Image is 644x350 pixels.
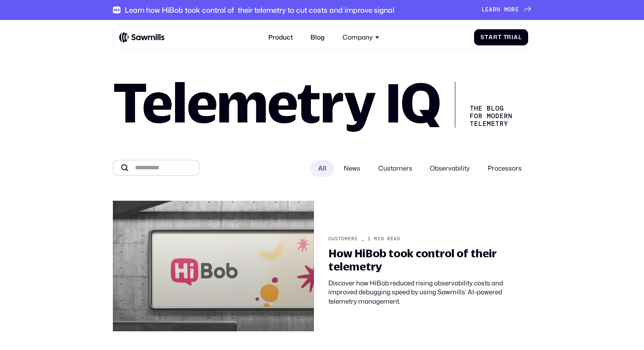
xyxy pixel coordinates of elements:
span: e [515,6,519,13]
span: r [493,6,497,13]
div: min read [374,236,400,242]
span: r [493,34,498,41]
span: T [503,34,507,41]
span: e [485,6,489,13]
div: 1 [368,236,371,242]
div: How HiBob took control of their telemetry [328,247,532,273]
span: i [512,34,514,41]
div: Company [338,29,384,46]
div: Company [342,34,373,41]
span: a [489,6,493,13]
span: a [489,34,493,41]
span: m [504,6,508,13]
span: a [514,34,518,41]
span: n [497,6,500,13]
div: Customers [328,236,358,242]
span: News [344,164,360,173]
a: Product [264,29,298,46]
form: All [113,160,532,177]
span: L [482,6,486,13]
span: t [485,34,489,41]
span: r [512,6,515,13]
span: l [518,34,522,41]
span: r [507,34,512,41]
span: S [480,34,485,41]
a: Blog [306,29,330,46]
div: The Blog for Modern telemetry [455,82,519,128]
span: t [498,34,502,41]
span: o [508,6,512,13]
a: Learnmore [482,6,532,13]
div: _ [361,236,365,242]
span: Observability [430,164,470,173]
span: Customers [378,164,412,173]
div: Discover how HiBob reduced rising observability costs and improved debugging speed by using Sawmi... [328,279,532,306]
div: Learn how HiBob took control of their telemetry to cut costs and improve signal [125,6,394,14]
a: StartTrial [474,29,528,46]
h1: Telemetry IQ [113,77,441,128]
span: Processors [488,164,522,173]
span: All [318,164,326,173]
a: Customers_1min readHow HiBob took control of their telemetryDiscover how HiBob reduced rising obs... [107,195,537,346]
